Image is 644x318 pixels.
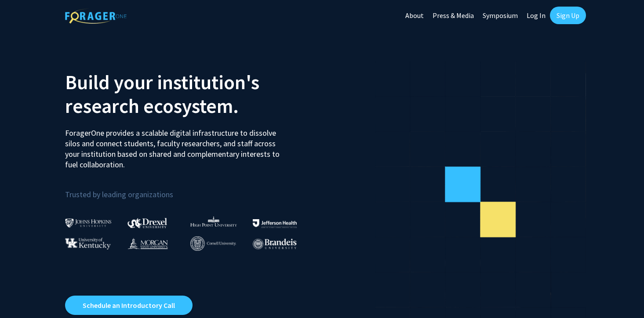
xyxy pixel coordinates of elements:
p: Trusted by leading organizations [65,177,316,201]
a: Opens in a new tab [65,296,193,315]
img: ForagerOne Logo [65,8,127,24]
img: University of Kentucky [65,238,111,249]
img: Cornell University [190,236,236,251]
h2: Build your institution's research ecosystem. [65,70,316,118]
img: Drexel University [127,218,167,228]
img: Brandeis University [253,238,297,249]
p: ForagerOne provides a scalable digital infrastructure to dissolve silos and connect students, fac... [65,121,286,170]
img: Thomas Jefferson University [253,219,297,228]
img: Morgan State University [127,238,168,249]
iframe: Chat [7,278,37,311]
img: Johns Hopkins University [65,218,112,228]
img: High Point University [190,216,237,227]
a: Sign Up [550,7,586,24]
